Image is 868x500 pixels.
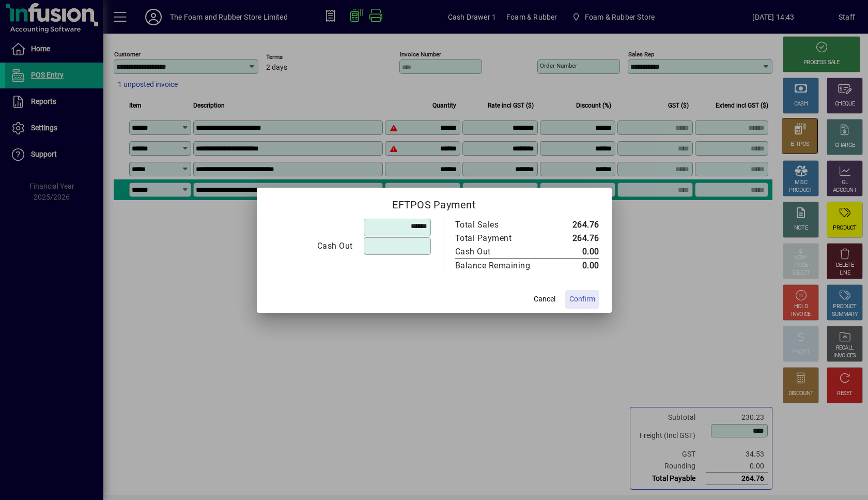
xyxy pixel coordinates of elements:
div: Cash Out [455,246,542,258]
td: Total Payment [455,232,552,245]
span: Confirm [569,294,595,305]
div: Cash Out [270,240,353,252]
td: 0.00 [552,245,599,259]
span: Cancel [534,294,555,305]
button: Cancel [528,290,561,309]
td: 264.76 [552,218,599,232]
td: 0.00 [552,259,599,272]
h2: EFTPOS Payment [257,188,612,218]
div: Balance Remaining [455,260,542,272]
td: Total Sales [455,218,552,232]
td: 264.76 [552,232,599,245]
button: Confirm [565,290,599,309]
